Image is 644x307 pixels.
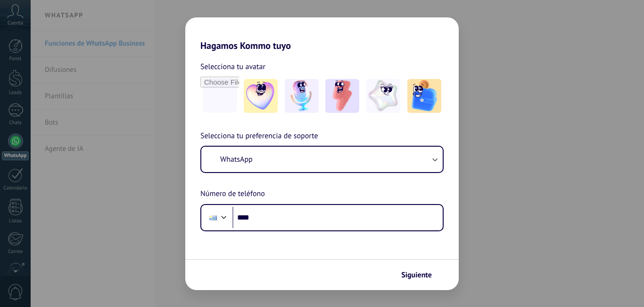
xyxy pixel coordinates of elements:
[185,17,459,51] h2: Hagamos Kommo tuyo
[325,79,359,113] img: -3.jpeg
[201,147,443,172] button: WhatsApp
[204,208,222,228] div: Uruguay: + 598
[407,79,441,113] img: -5.jpeg
[366,79,400,113] img: -4.jpeg
[200,188,265,200] span: Número de teléfono
[397,267,445,283] button: Siguiente
[401,272,432,278] span: Siguiente
[220,155,253,164] span: WhatsApp
[244,79,278,113] img: -1.jpeg
[200,130,318,142] span: Selecciona tu preferencia de soporte
[200,61,265,73] span: Selecciona tu avatar
[285,79,319,113] img: -2.jpeg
